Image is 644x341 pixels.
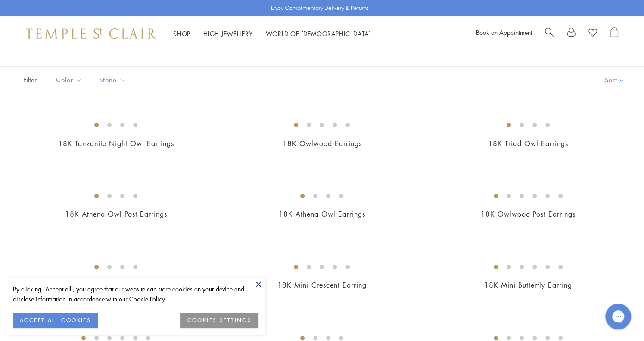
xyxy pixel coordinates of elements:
[13,313,98,328] button: ACCEPT ALL COOKIES
[173,29,190,38] a: ShopShop
[93,70,132,90] button: Stone
[13,284,258,304] div: By clicking “Accept all”, you agree that our website can store cookies on your device and disclos...
[481,209,576,219] a: 18K Owlwood Post Earrings
[271,4,369,12] p: Enjoy Complimentary Delivery & Returns
[50,70,88,90] button: Color
[488,139,568,148] a: 18K Triad Owl Earrings
[180,313,258,328] button: COOKIES SETTINGS
[476,28,532,37] a: Book an Appointment
[277,280,367,290] a: 18K Mini Crescent Earring
[610,27,618,40] a: Open Shopping Bag
[203,29,253,38] a: High JewelleryHigh Jewellery
[65,209,167,219] a: 18K Athena Owl Post Earrings
[26,28,156,39] img: Temple St. Clair
[58,139,174,148] a: 18K Tanzanite Night Owl Earrings
[279,209,365,219] a: 18K Athena Owl Earrings
[173,28,371,39] nav: Main navigation
[585,67,644,93] button: Show sort by
[95,74,132,85] span: Stone
[282,139,361,148] a: 18K Owlwood Earrings
[545,27,554,40] a: Search
[601,301,635,332] iframe: Gorgias live chat messenger
[266,29,371,38] a: World of [DEMOGRAPHIC_DATA]World of [DEMOGRAPHIC_DATA]
[52,74,88,85] span: Color
[484,280,572,290] a: 18K Mini Butterfly Earring
[588,27,597,40] a: View Wishlist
